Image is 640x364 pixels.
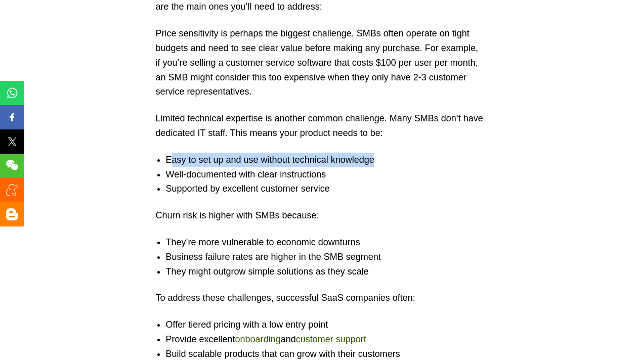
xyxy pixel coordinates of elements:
[296,334,366,344] a: customer support
[156,111,485,141] p: Limited technical expertise is another common challenge. Many SMBs don’t have dedicated IT staff....
[166,264,495,279] li: They might outgrow simple solutions as they scale
[166,332,495,347] li: Provide excellent and
[166,181,495,196] li: Supported by excellent customer service
[166,317,495,332] li: Offer tiered pricing with a low entry point
[166,250,495,264] li: Business failure rates are higher in the SMB segment
[166,347,495,361] li: Build scalable products that can grow with their customers
[156,26,485,99] p: Price sensitivity is perhaps the biggest challenge. SMBs often operate on tight budgets and need ...
[166,235,495,250] li: They’re more vulnerable to economic downturns
[235,334,281,344] a: onboarding
[166,167,495,182] li: Well-documented with clear instructions
[156,208,485,223] p: Churn risk is higher with SMBs because:
[166,153,495,167] li: Easy to set up and use without technical knowledge
[156,291,485,305] p: To address these challenges, successful SaaS companies often:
